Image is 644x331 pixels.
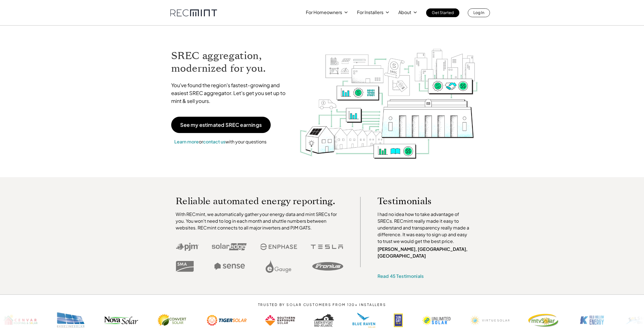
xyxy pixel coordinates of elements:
[171,81,291,105] p: You've found the region's fastest-growing and easiest SREC aggregator. Let's get you set up to mi...
[241,303,403,307] p: TRUSTED BY SOLAR CUSTOMERS FROM 120+ INSTALLERS
[398,8,411,16] p: About
[468,8,490,17] a: Log In
[306,8,342,16] p: For Homeowners
[180,122,262,127] p: See my estimated SREC earnings
[432,8,454,16] p: Get Started
[378,246,472,259] p: [PERSON_NAME], [GEOGRAPHIC_DATA], [GEOGRAPHIC_DATA]
[176,197,343,205] p: Reliable automated energy reporting.
[203,139,225,145] a: contact us
[378,211,472,245] p: I had no idea how to take advantage of SRECs. RECmint really made it easy to understand and trans...
[357,8,383,16] p: For Installers
[174,139,199,145] a: Learn more
[378,273,424,279] a: Read 45 Testimonials
[171,49,291,75] h1: SREC aggregation, modernized for you.
[171,117,271,133] a: See my estimated SREC earnings
[378,197,461,205] p: Testimonials
[426,8,459,17] a: Get Started
[176,211,343,231] p: With RECmint, we automatically gather your energy data and mint SRECs for you. You won't need to ...
[171,138,270,145] p: or with your questions
[299,34,478,160] img: RECmint value cycle
[473,8,484,16] p: Log In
